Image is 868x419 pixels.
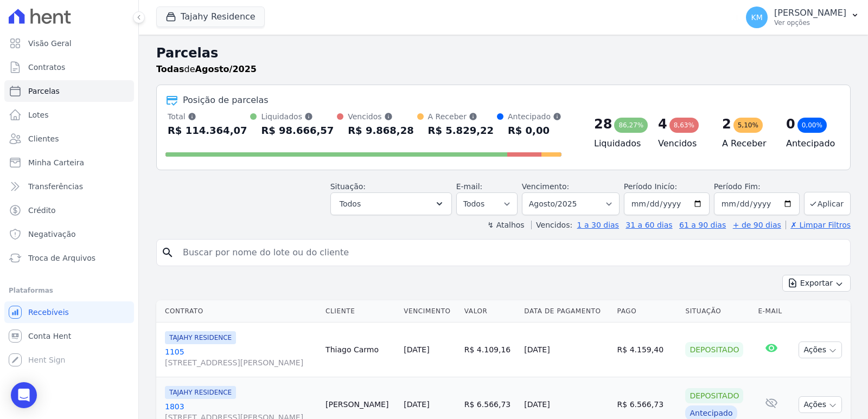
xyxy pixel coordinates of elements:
h4: Antecipado [786,137,833,150]
a: Troca de Arquivos [4,247,134,269]
div: R$ 9.868,28 [348,122,413,139]
div: Liquidados [261,111,334,122]
button: KM [PERSON_NAME] Ver opções [737,2,868,33]
button: Ações [799,341,842,358]
td: R$ 4.159,40 [613,323,681,377]
th: Valor [460,300,520,323]
div: Open Intercom Messenger [11,382,37,408]
div: Antecipado [508,111,561,122]
strong: Todas [156,64,184,74]
span: Negativação [28,229,76,240]
div: Depositado [685,342,743,357]
p: Ver opções [774,18,846,27]
div: Plataformas [9,284,130,297]
h4: Vencidos [658,137,705,150]
a: 61 a 90 dias [679,221,726,229]
th: E-mail [754,300,789,323]
a: Parcelas [4,80,134,102]
i: search [161,246,174,259]
a: Contratos [4,56,134,78]
div: Depositado [685,388,743,403]
div: R$ 98.666,57 [261,122,334,139]
a: Visão Geral [4,33,134,54]
a: 31 a 60 dias [626,221,672,229]
span: Crédito [28,205,56,216]
th: Situação [681,300,754,323]
h2: Parcelas [156,43,851,63]
div: 86,27% [614,118,648,133]
span: Troca de Arquivos [28,253,95,263]
th: Data de Pagamento [520,300,612,323]
th: Pago [613,300,681,323]
a: + de 90 dias [733,221,781,229]
p: [PERSON_NAME] [774,8,846,18]
h4: A Receber [722,137,769,150]
span: TAJAHY RESIDENCE [165,386,236,399]
div: 5,10% [733,118,763,133]
h4: Liquidados [594,137,641,150]
div: 4 [658,115,667,133]
span: Clientes [28,133,59,144]
div: 0 [786,115,795,133]
div: 8,63% [669,118,699,133]
td: R$ 4.109,16 [460,323,520,377]
span: Conta Hent [28,331,71,341]
label: Situação: [330,182,366,191]
a: Lotes [4,104,134,126]
label: Período Inicío: [624,182,677,191]
span: Lotes [28,109,49,120]
div: R$ 114.364,07 [168,122,247,139]
td: Thiago Carmo [321,323,399,377]
a: Transferências [4,176,134,197]
a: Negativação [4,223,134,245]
span: Todos [340,197,361,210]
div: 28 [594,115,612,133]
th: Cliente [321,300,399,323]
input: Buscar por nome do lote ou do cliente [176,242,846,263]
th: Contrato [156,300,321,323]
div: Total [168,111,247,122]
div: A Receber [428,111,494,122]
span: Visão Geral [28,38,72,49]
div: 0,00% [797,118,827,133]
span: Parcelas [28,86,60,96]
a: [DATE] [404,400,429,409]
button: Todos [330,192,452,215]
div: R$ 5.829,22 [428,122,494,139]
label: Vencidos: [531,221,572,229]
div: R$ 0,00 [508,122,561,139]
th: Vencimento [399,300,460,323]
span: [STREET_ADDRESS][PERSON_NAME] [165,357,317,368]
a: ✗ Limpar Filtros [786,221,851,229]
span: TAJAHY RESIDENCE [165,331,236,344]
a: 1 a 30 dias [577,221,619,229]
button: Tajahy Residence [156,7,265,27]
div: 2 [722,115,731,133]
span: KM [751,14,762,21]
div: Posição de parcelas [183,94,269,107]
button: Aplicar [804,192,851,215]
strong: Agosto/2025 [195,64,257,74]
button: Exportar [782,275,851,292]
a: Clientes [4,128,134,150]
label: ↯ Atalhos [487,221,524,229]
td: [DATE] [520,323,612,377]
p: de [156,63,257,76]
a: Minha Carteira [4,152,134,173]
a: [DATE] [404,345,429,354]
span: Transferências [28,181,83,192]
label: Período Fim: [714,181,800,192]
button: Ações [799,396,842,413]
span: Contratos [28,62,65,73]
div: Vencidos [348,111,413,122]
span: Recebíveis [28,307,69,318]
label: Vencimento: [522,182,569,191]
a: Crédito [4,199,134,221]
a: Recebíveis [4,301,134,323]
a: Conta Hent [4,325,134,347]
a: 1105[STREET_ADDRESS][PERSON_NAME] [165,346,317,368]
span: Minha Carteira [28,157,84,168]
label: E-mail: [456,182,483,191]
